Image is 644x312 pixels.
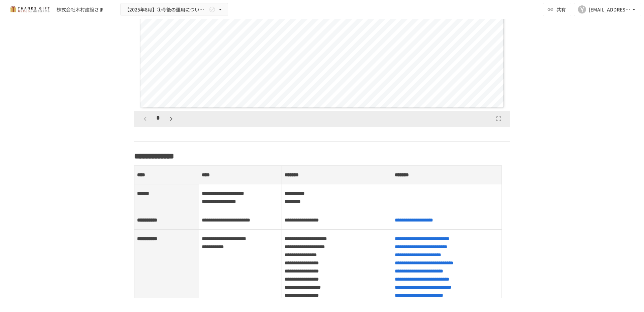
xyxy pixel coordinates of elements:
button: Y[EMAIL_ADDRESS][DOMAIN_NAME] [574,3,641,16]
div: Y [578,5,586,14]
button: 【2025年8月】①今後の運用についてのご案内/THANKS GIFTキックオフMTG [120,3,228,16]
span: 【2025年8月】①今後の運用についてのご案内/THANKS GIFTキックオフMTG [125,5,207,14]
img: mMP1OxWUAhQbsRWCurg7vIHe5HqDpP7qZo7fRoNLXQh [8,4,51,15]
span: 共有 [556,6,566,13]
button: 共有 [543,3,571,16]
div: 株式会社木村建設さま [57,6,104,13]
div: [EMAIL_ADDRESS][DOMAIN_NAME] [589,5,631,14]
